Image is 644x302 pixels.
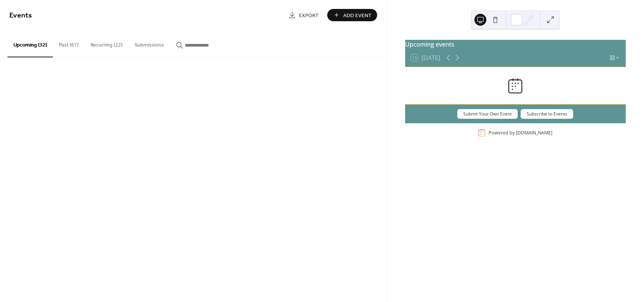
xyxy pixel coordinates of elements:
span: Events [9,8,32,23]
span: Add Event [343,12,372,19]
div: Upcoming events [405,40,626,49]
button: Add Event [327,9,377,21]
button: Recurring (22) [85,30,129,57]
a: [DOMAIN_NAME] [516,130,552,136]
div: Powered by [489,130,552,136]
button: Past (67) [53,30,85,57]
button: Upcoming (32) [7,30,53,57]
a: Export [283,9,324,21]
button: Submissions [129,30,170,57]
button: Submit Your Own Event [457,109,518,119]
button: Subscribe to Events [521,109,573,119]
span: Export [299,12,319,19]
